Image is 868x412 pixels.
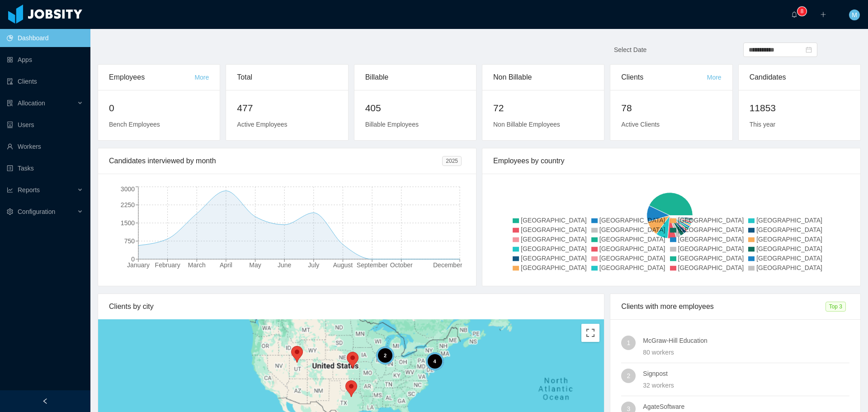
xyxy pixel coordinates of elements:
i: icon: bell [791,11,797,18]
span: Configuration [18,208,55,215]
i: icon: calendar [806,47,812,53]
tspan: December [433,261,462,269]
span: Active Employees [237,121,287,128]
span: [GEOGRAPHIC_DATA] [756,255,822,262]
span: [GEOGRAPHIC_DATA] [678,255,744,262]
span: [GEOGRAPHIC_DATA] [521,245,587,252]
tspan: 3000 [121,185,135,193]
span: [GEOGRAPHIC_DATA] [678,245,744,252]
span: Reports [18,186,40,194]
span: Allocation [18,99,45,107]
p: 8 [801,7,804,16]
a: icon: robotUsers [7,116,83,134]
i: icon: plus [820,11,826,18]
div: Billable [365,65,465,90]
span: Select Date [614,46,646,53]
i: icon: line-chart [7,187,13,193]
span: M [852,9,857,20]
i: icon: setting [7,208,13,215]
span: [GEOGRAPHIC_DATA] [521,217,587,224]
tspan: February [155,261,180,269]
span: [GEOGRAPHIC_DATA] [599,255,665,262]
div: 32 workers [643,380,849,390]
div: Candidates interviewed by month [109,148,442,174]
tspan: October [390,261,413,269]
tspan: 1500 [121,219,135,227]
span: [GEOGRAPHIC_DATA] [599,245,665,252]
span: Non Billable Employees [493,121,560,128]
span: 2 [627,369,630,383]
sup: 8 [797,7,807,16]
div: Clients by city [109,294,593,319]
tspan: April [220,261,232,269]
div: Clients [621,65,707,90]
button: Toggle fullscreen view [581,324,599,342]
h2: 0 [109,101,209,115]
h4: Signpost [643,369,849,379]
div: Employees [109,65,194,90]
tspan: August [333,261,353,269]
h2: 78 [621,101,721,115]
tspan: June [278,261,292,269]
div: 2 [376,346,394,365]
a: icon: userWorkers [7,137,83,156]
div: Non Billable [493,65,593,90]
div: 4 [425,352,443,370]
div: Clients with more employees [621,294,825,319]
tspan: January [127,261,150,269]
span: [GEOGRAPHIC_DATA] [599,217,665,224]
span: 2025 [442,156,462,166]
span: [GEOGRAPHIC_DATA] [756,226,822,233]
div: Employees by country [493,148,849,174]
a: icon: profileTasks [7,159,83,177]
span: [GEOGRAPHIC_DATA] [521,236,587,243]
div: 80 workers [643,347,849,357]
a: More [707,74,722,81]
a: icon: auditClients [7,72,83,90]
a: More [194,74,209,81]
span: Active Clients [621,121,660,128]
span: [GEOGRAPHIC_DATA] [599,236,665,243]
h2: 72 [493,101,593,115]
tspan: September [357,261,388,269]
span: [GEOGRAPHIC_DATA] [521,255,587,262]
h2: 405 [365,101,465,115]
i: icon: solution [7,100,13,106]
span: [GEOGRAPHIC_DATA] [756,217,822,224]
span: [GEOGRAPHIC_DATA] [599,264,665,271]
span: This year [750,121,776,128]
h2: 11853 [750,101,849,115]
tspan: 0 [131,256,135,263]
span: [GEOGRAPHIC_DATA] [678,226,744,233]
span: [GEOGRAPHIC_DATA] [678,217,744,224]
span: 1 [627,336,630,350]
tspan: 2250 [121,201,135,208]
h4: AgateSoftware [643,402,849,412]
div: Candidates [750,65,849,90]
tspan: July [308,261,319,269]
a: icon: appstoreApps [7,51,83,69]
h4: McGraw-Hill Education [643,336,849,346]
span: Billable Employees [365,121,419,128]
h2: 477 [237,101,337,115]
span: [GEOGRAPHIC_DATA] [521,264,587,271]
div: Total [237,65,337,90]
tspan: May [249,261,261,269]
span: [GEOGRAPHIC_DATA] [678,236,744,243]
span: Bench Employees [109,121,160,128]
span: [GEOGRAPHIC_DATA] [756,236,822,243]
tspan: 750 [124,237,135,245]
span: [GEOGRAPHIC_DATA] [756,264,822,271]
span: [GEOGRAPHIC_DATA] [599,226,665,233]
span: [GEOGRAPHIC_DATA] [756,245,822,252]
span: [GEOGRAPHIC_DATA] [678,264,744,271]
tspan: March [188,261,206,269]
span: Top 3 [826,302,846,312]
span: [GEOGRAPHIC_DATA] [521,226,587,233]
a: icon: pie-chartDashboard [7,29,83,47]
